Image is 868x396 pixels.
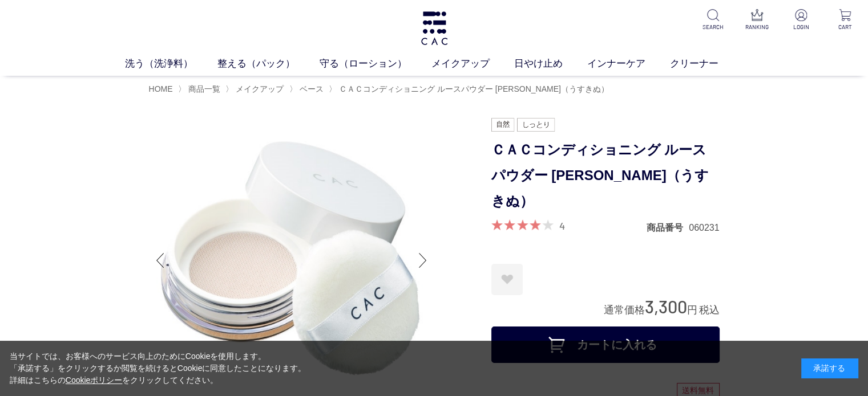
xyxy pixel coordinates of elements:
a: お気に入りに登録する [491,264,523,295]
span: 円 [687,304,697,316]
a: ベース [297,84,324,93]
a: LOGIN [787,9,815,31]
span: 3,300 [645,296,687,317]
p: LOGIN [787,23,815,31]
dd: 060231 [689,222,719,234]
img: 自然 [491,118,515,132]
div: 承諾する [801,358,858,378]
li: 〉 [178,84,223,95]
a: CART [831,9,859,31]
span: メイクアップ [236,84,284,93]
a: Cookieポリシー [66,375,123,385]
button: カートに入れる [491,326,720,363]
a: クリーナー [670,56,743,71]
a: インナーケア [587,56,670,71]
a: SEARCH [699,9,727,31]
img: logo [419,11,449,45]
a: 商品一覧 [186,84,220,93]
img: しっとり [517,118,555,132]
a: メイクアップ [431,56,514,71]
a: 日やけ止め [514,56,587,71]
li: 〉 [289,84,326,95]
p: CART [831,23,859,31]
a: 洗う（洗浄料） [125,56,217,71]
a: ＣＡＣコンディショニング ルースパウダー [PERSON_NAME]（うすきぬ） [337,84,609,93]
a: 整える（パック） [217,56,320,71]
p: SEARCH [699,23,727,31]
p: RANKING [743,23,771,31]
span: ベース [300,84,324,93]
span: 通常価格 [604,304,645,316]
a: HOME [149,84,173,93]
li: 〉 [329,84,612,95]
a: RANKING [743,9,771,31]
h1: ＣＡＣコンディショニング ルースパウダー [PERSON_NAME]（うすきぬ） [491,137,720,214]
div: 当サイトでは、お客様へのサービス向上のためにCookieを使用します。 「承諾する」をクリックするか閲覧を続けるとCookieに同意したことになります。 詳細はこちらの をクリックしてください。 [10,350,306,386]
a: メイクアップ [233,84,284,93]
a: 4 [559,219,565,232]
span: 税込 [699,304,720,316]
a: 守る（ローション） [320,56,431,71]
li: 〉 [225,84,286,95]
span: 商品一覧 [188,84,220,93]
span: ＣＡＣコンディショニング ルースパウダー [PERSON_NAME]（うすきぬ） [339,84,609,93]
dt: 商品番号 [647,222,689,234]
